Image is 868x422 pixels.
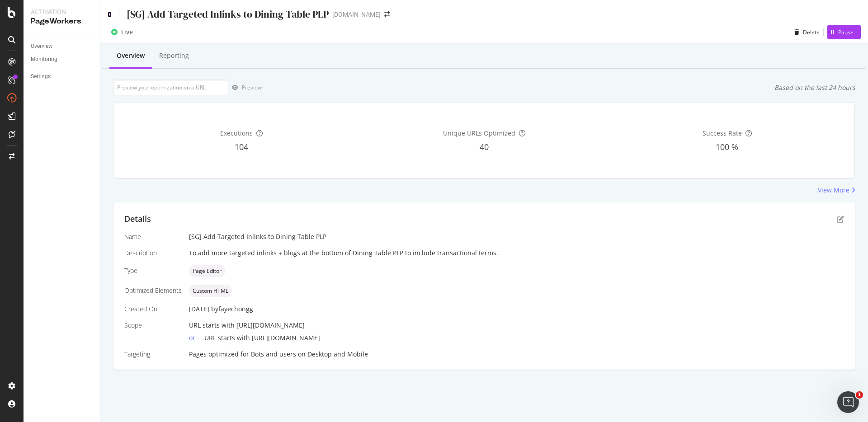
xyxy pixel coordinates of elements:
[31,42,94,51] a: Overview
[124,305,182,314] div: Created On
[716,141,738,152] span: 100 %
[774,83,855,92] div: Based on the last 24 hours
[189,285,232,297] div: neutral label
[124,249,182,258] div: Description
[228,80,262,95] button: Preview
[856,391,863,399] span: 1
[108,11,112,18] a: Click to go back
[818,186,849,195] div: View More
[124,232,182,241] div: Name
[189,305,844,314] div: [DATE]
[124,321,182,330] div: Scope
[837,391,859,413] iframe: Intercom live chat
[251,350,296,359] div: Bots and users
[837,216,844,223] div: pen-to-square
[480,141,489,152] span: 40
[791,25,820,39] button: Delete
[827,25,861,39] button: Pause
[31,42,52,51] div: Overview
[235,141,248,152] span: 104
[703,129,742,137] span: Success Rate
[193,288,228,294] span: Custom HTML
[818,186,855,195] a: View More
[189,333,204,342] div: or
[31,72,51,81] div: Settings
[443,129,515,137] span: Unique URLs Optimized
[31,72,94,81] a: Settings
[242,84,262,91] div: Preview
[127,7,329,21] div: [SG] Add Targeted Inlinks to Dining Table PLP
[307,350,368,359] div: Desktop and Mobile
[31,55,94,64] a: Monitoring
[124,266,182,275] div: Type
[803,28,820,36] div: Delete
[31,7,93,16] div: Activation
[189,321,305,329] span: URL starts with [URL][DOMAIN_NAME]
[332,10,381,19] div: [DOMAIN_NAME]
[113,80,228,95] input: Preview your optimization on a URL
[189,249,844,258] div: To add more targeted inlinks + blogs at the bottom of Dining Table PLP to include transactional t...
[117,51,145,60] div: Overview
[220,129,253,137] span: Executions
[121,28,133,37] div: Live
[189,265,225,277] div: neutral label
[159,51,189,60] div: Reporting
[124,350,182,359] div: Targeting
[124,213,151,225] div: Details
[204,333,320,342] span: URL starts with [URL][DOMAIN_NAME]
[124,286,182,295] div: Optimized Elements
[211,305,253,314] div: by fayechongg
[31,55,57,64] div: Monitoring
[193,268,222,274] span: Page Editor
[189,232,844,241] div: [SG] Add Targeted Inlinks to Dining Table PLP
[838,28,854,36] div: Pause
[31,16,93,27] div: PageWorkers
[384,11,390,18] div: arrow-right-arrow-left
[189,350,844,359] div: Pages optimized for on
